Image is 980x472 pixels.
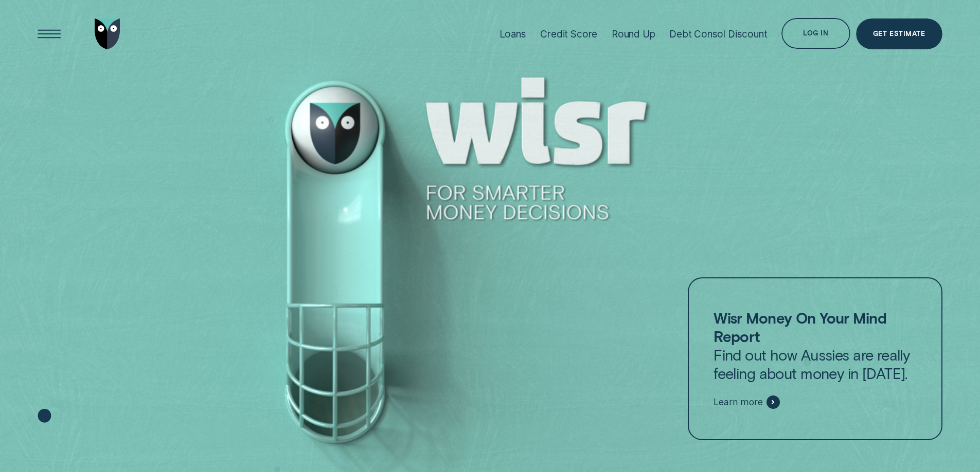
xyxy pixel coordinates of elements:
[540,28,597,40] div: Credit Score
[34,18,65,49] button: Open Menu
[669,28,767,40] div: Debt Consol Discount
[714,397,762,408] span: Learn more
[856,18,942,49] a: Get Estimate
[500,28,526,40] div: Loans
[714,309,916,383] p: Find out how Aussies are really feeling about money in [DATE].
[688,277,942,441] a: Wisr Money On Your Mind ReportFind out how Aussies are really feeling about money in [DATE].Learn...
[781,18,850,49] button: Log in
[714,309,886,345] strong: Wisr Money On Your Mind Report
[612,28,655,40] div: Round Up
[95,18,120,49] img: Wisr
